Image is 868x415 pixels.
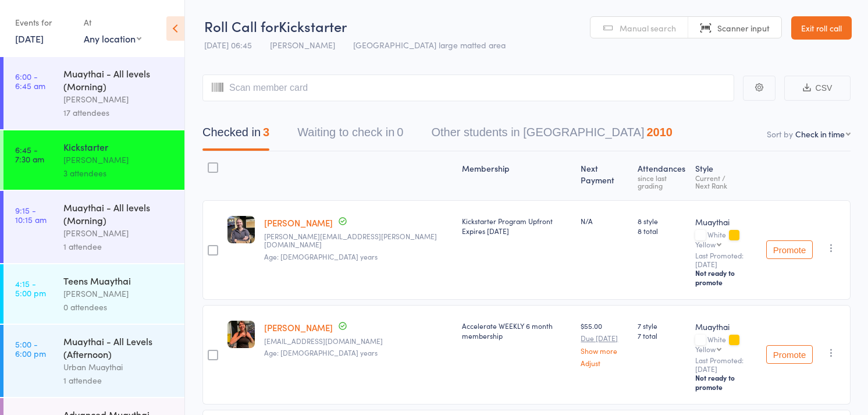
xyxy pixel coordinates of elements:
[695,240,716,248] div: Yellow
[63,153,175,166] div: [PERSON_NAME]
[227,321,255,348] img: image1748333928.png
[15,145,44,164] time: 6:45 - 7:30 am
[3,191,184,263] a: 9:15 -10:15 amMuaythai - All levels (Morning)[PERSON_NAME]1 attendee
[63,240,175,253] div: 1 attendee
[204,39,252,51] span: [DATE] 06:45
[581,321,628,367] div: $55.00
[3,264,184,324] a: 4:15 -5:00 pmTeens Muaythai[PERSON_NAME]0 attendees
[620,22,676,34] span: Manual search
[462,226,572,236] div: Expires [DATE]
[353,39,506,51] span: [GEOGRAPHIC_DATA] large matted area
[462,321,572,340] div: Accelerate WEEKLY 6 month membership
[431,120,673,151] button: Other students in [GEOGRAPHIC_DATA]2010
[576,157,633,195] div: Next Payment
[646,126,673,139] div: 2010
[63,335,175,360] div: Muaythai - All Levels (Afternoon)
[202,75,734,101] input: Scan member card
[63,274,175,287] div: Teens Muaythai
[15,279,46,297] time: 4:15 - 5:00 pm
[264,347,378,357] span: Age: [DEMOGRAPHIC_DATA] years
[695,174,757,189] div: Current / Next Rank
[15,72,45,90] time: 6:00 - 6:45 am
[766,240,813,259] button: Promote
[766,345,813,364] button: Promote
[462,216,572,236] div: Kickstarter Program Upfront
[264,251,378,261] span: Age: [DEMOGRAPHIC_DATA] years
[581,359,628,367] a: Adjust
[695,335,757,353] div: White
[63,374,175,387] div: 1 attendee
[264,337,453,345] small: kerryfitzgibbon@gmail.com
[204,16,279,36] span: Roll Call for
[633,157,691,195] div: Atten­dances
[63,166,175,180] div: 3 attendees
[263,126,269,139] div: 3
[695,230,757,248] div: White
[84,13,141,32] div: At
[695,268,757,287] div: Not ready to promote
[63,106,175,119] div: 17 attendees
[270,39,335,51] span: [PERSON_NAME]
[795,128,845,140] div: Check in time
[784,76,851,101] button: CSV
[638,331,686,340] span: 7 total
[3,57,184,129] a: 6:00 -6:45 amMuaythai - All levels (Morning)[PERSON_NAME]17 attendees
[264,217,333,229] a: [PERSON_NAME]
[457,157,577,195] div: Membership
[84,32,141,45] div: Any location
[691,157,762,195] div: Style
[63,201,175,226] div: Muaythai - All levels (Morning)
[581,347,628,354] a: Show more
[279,16,347,36] span: Kickstarter
[63,67,175,93] div: Muaythai - All levels (Morning)
[15,32,44,45] a: [DATE]
[63,226,175,240] div: [PERSON_NAME]
[264,321,333,334] a: [PERSON_NAME]
[63,93,175,106] div: [PERSON_NAME]
[581,216,628,226] div: N/A
[695,251,757,268] small: Last Promoted: [DATE]
[297,120,403,151] button: Waiting to check in0
[63,287,175,300] div: [PERSON_NAME]
[63,300,175,314] div: 0 attendees
[3,130,184,190] a: 6:45 -7:30 amKickstarter[PERSON_NAME]3 attendees
[63,140,175,153] div: Kickstarter
[638,174,686,189] div: since last grading
[581,334,628,342] small: Due [DATE]
[717,22,770,34] span: Scanner input
[695,356,757,373] small: Last Promoted: [DATE]
[15,339,46,358] time: 5:00 - 6:00 pm
[638,216,686,226] span: 8 style
[15,13,72,32] div: Events for
[638,321,686,331] span: 7 style
[3,325,184,397] a: 5:00 -6:00 pmMuaythai - All Levels (Afternoon)Urban Muaythai1 attendee
[767,128,793,140] label: Sort by
[695,216,757,228] div: Muaythai
[15,205,47,224] time: 9:15 - 10:15 am
[264,232,453,249] small: olivia.goldie@outlook.com
[695,321,757,332] div: Muaythai
[63,360,175,374] div: Urban Muaythai
[791,16,852,40] a: Exit roll call
[202,120,269,151] button: Checked in3
[695,345,716,353] div: Yellow
[397,126,403,139] div: 0
[227,216,255,243] img: image1753687871.png
[638,226,686,236] span: 8 total
[695,373,757,392] div: Not ready to promote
